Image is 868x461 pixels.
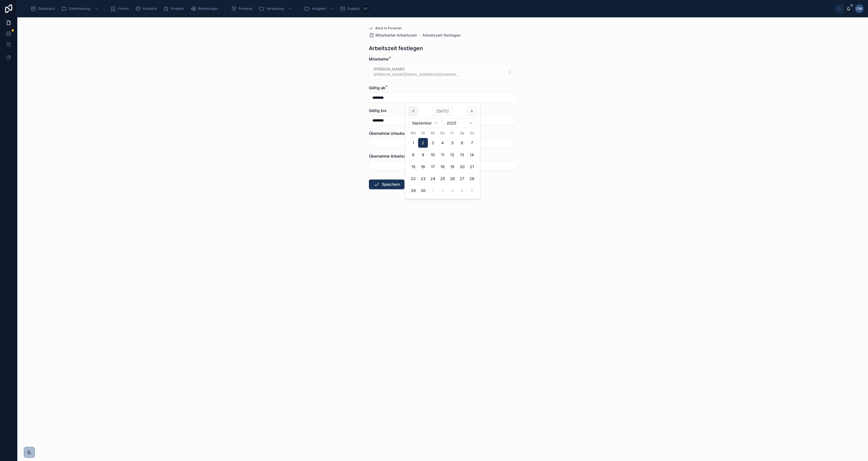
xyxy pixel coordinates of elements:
[418,150,428,160] button: Dienstag, 9. September 2025
[26,3,834,15] div: scrollable content
[428,130,438,136] th: Mittwoch
[467,150,477,160] button: Sonntag, 14. September 2025
[369,180,404,189] button: Speichern
[457,174,467,184] button: Samstag, 27. September 2025
[448,150,457,160] button: Freitag, 12. September 2025
[143,7,157,11] span: Kontakte
[448,138,457,148] button: Freitag, 5. September 2025
[198,7,218,11] span: Bestellungen
[467,138,477,148] button: Sonntag, 7. September 2025
[467,130,477,136] th: Sonntag
[457,162,467,172] button: Samstag, 20. September 2025
[467,186,477,196] button: Sonntag, 5. Oktober 2025
[418,130,428,136] th: Dienstag
[438,174,448,184] button: Donnerstag, 25. September 2025
[418,186,428,196] button: Dienstag, 30. September 2025
[409,186,418,196] button: Montag, 29. September 2025
[448,174,457,184] button: Freitag, 26. September 2025
[302,4,337,14] a: Aufgaben
[118,7,129,11] span: Firmen
[369,131,434,136] span: Übernahme Urlaubstage Vorperiode
[428,162,438,172] button: Mittwoch, 17. September 2025
[229,4,256,14] a: Personal
[409,174,418,184] button: Montag, 22. September 2025
[60,4,101,14] a: Zeiterfassung
[857,7,862,11] span: CM
[457,138,467,148] button: Samstag, 6. September 2025
[418,138,428,148] button: Today, Dienstag, 2. September 2025, selected
[409,162,418,172] button: Montag, 15. September 2025
[369,108,387,113] span: Gültig bis
[422,33,461,38] a: Arbeitszeit festlegen
[171,7,184,11] span: Projekte
[375,33,417,38] span: Mitarbeiter-Arbeitszeit
[369,57,389,61] span: Mitarbeiter
[369,33,417,38] a: Mitarbeiter-Arbeitszeit
[375,26,401,30] span: Back to Personal
[362,5,369,12] div: 50
[369,154,432,158] span: Übernahme Arbeitszeit Vorperiode
[448,130,457,136] th: Freitag
[409,130,477,196] table: September 2025
[369,26,401,30] a: Back to Personal
[134,4,161,14] a: Kontakte
[162,4,188,14] a: Projekte
[266,7,284,11] span: Verwaltung
[438,150,448,160] button: Donnerstag, 11. September 2025
[448,162,457,172] button: Freitag, 19. September 2025
[369,44,423,52] h1: Arbeitszeit festlegen
[109,4,133,14] a: Firmen
[457,186,467,196] button: Samstag, 4. Oktober 2025
[428,138,438,148] button: Mittwoch, 3. September 2025
[189,4,222,14] a: Bestellungen
[448,186,457,196] button: Freitag, 3. Oktober 2025
[467,174,477,184] button: Sonntag, 28. September 2025
[457,130,467,136] th: Samstag
[38,7,55,11] span: Dashboard
[369,85,385,90] span: Gültig ab
[418,162,428,172] button: Dienstag, 16. September 2025
[457,150,467,160] button: Samstag, 13. September 2025
[409,138,418,148] button: Montag, 1. September 2025
[257,4,295,14] a: Verwaltung
[428,150,438,160] button: Mittwoch, 10. September 2025
[428,174,438,184] button: Mittwoch, 24. September 2025
[409,130,418,136] th: Montag
[438,186,448,196] button: Donnerstag, 2. Oktober 2025
[69,7,90,11] span: Zeiterfassung
[438,162,448,172] button: Donnerstag, 18. September 2025
[347,7,360,11] span: Support
[239,7,252,11] span: Personal
[312,7,326,11] span: Aufgaben
[428,186,438,196] button: Mittwoch, 1. Oktober 2025
[29,4,59,14] a: Dashboard
[467,162,477,172] button: Sonntag, 21. September 2025
[438,138,448,148] button: Donnerstag, 4. September 2025
[418,174,428,184] button: Dienstag, 23. September 2025
[338,4,371,14] a: Support50
[409,150,418,160] button: Montag, 8. September 2025
[438,130,448,136] th: Donnerstag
